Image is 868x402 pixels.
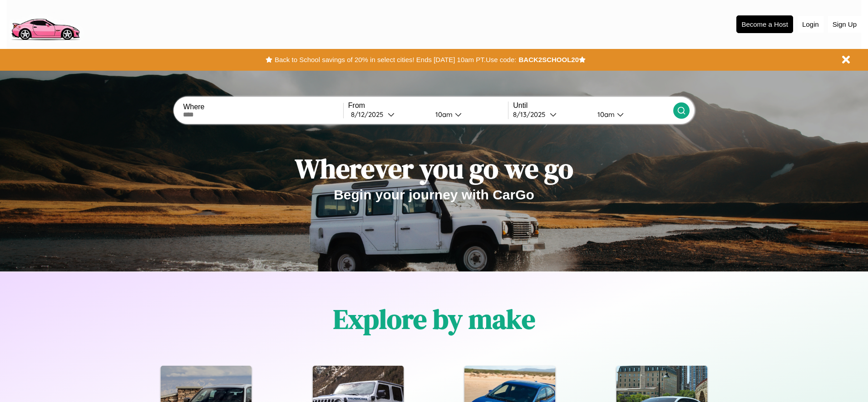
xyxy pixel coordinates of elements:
div: 8 / 12 / 2025 [351,110,388,119]
h1: Explore by make [333,300,535,338]
button: Back to School savings of 20% in select cities! Ends [DATE] 10am PT.Use code: [272,53,518,66]
button: 10am [590,110,673,119]
div: 10am [593,110,617,119]
button: Sign Up [828,16,861,33]
label: From [348,102,508,110]
button: Become a Host [736,15,793,33]
img: logo [7,5,84,43]
div: 10am [431,110,455,119]
button: 8/12/2025 [348,110,428,119]
div: 8 / 13 / 2025 [513,110,550,119]
label: Where [183,103,343,111]
b: BACK2SCHOOL20 [518,56,579,63]
button: 10am [428,110,508,119]
button: Login [798,16,824,33]
label: Until [513,102,673,110]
